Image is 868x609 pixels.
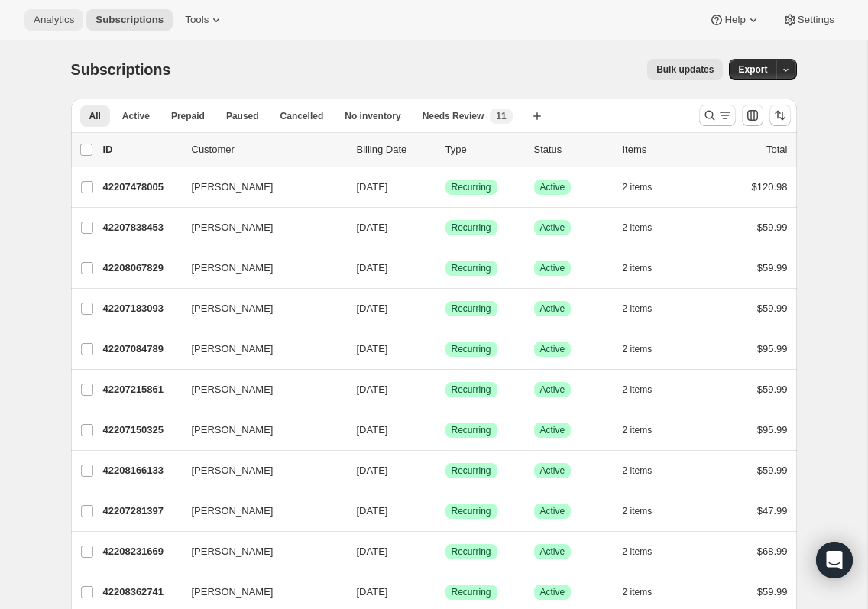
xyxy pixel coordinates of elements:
span: Recurring [452,181,491,193]
span: 2 items [623,424,653,436]
p: 42207478005 [103,180,180,195]
span: Active [540,586,565,598]
button: [PERSON_NAME] [183,175,335,199]
button: 2 items [623,177,669,198]
span: [PERSON_NAME] [192,220,274,235]
p: 42208362741 [103,585,180,600]
p: ID [103,142,180,157]
div: Items [623,142,699,157]
button: Create new view [525,105,549,127]
span: $95.99 [757,424,788,436]
div: 42207150325[PERSON_NAME][DATE]SuccessRecurringSuccessActive2 items$95.99 [103,419,788,441]
p: Total [766,142,787,157]
span: Recurring [452,343,491,355]
span: [DATE] [357,384,388,395]
div: 42208231669[PERSON_NAME][DATE]SuccessRecurringSuccessActive2 items$68.99 [103,541,788,562]
div: 42207838453[PERSON_NAME][DATE]SuccessRecurringSuccessActive2 items$59.99 [103,217,788,238]
button: 2 items [623,298,669,319]
span: 2 items [623,384,653,396]
p: 42208231669 [103,544,180,559]
span: [DATE] [357,303,388,314]
span: Recurring [452,505,491,517]
span: Subscriptions [96,14,164,26]
span: Active [540,424,565,436]
div: 42207084789[PERSON_NAME][DATE]SuccessRecurringSuccessActive2 items$95.99 [103,339,788,360]
span: Recurring [452,424,491,436]
span: [PERSON_NAME] [192,382,274,397]
p: 42207215861 [103,382,180,397]
span: Active [540,181,565,193]
span: Recurring [452,303,491,315]
button: 2 items [623,217,669,238]
span: Help [724,14,745,26]
p: 42207281397 [103,504,180,519]
button: 2 items [623,419,669,441]
p: 42208166133 [103,463,180,478]
button: Settings [773,9,844,31]
div: 42207478005[PERSON_NAME][DATE]SuccessRecurringSuccessActive2 items$120.98 [103,177,788,198]
button: 2 items [623,379,669,400]
div: 42207183093[PERSON_NAME][DATE]SuccessRecurringSuccessActive2 items$59.99 [103,298,788,319]
p: 42207150325 [103,423,180,438]
button: [PERSON_NAME] [183,580,335,604]
span: [DATE] [357,465,388,476]
p: 42208067829 [103,261,180,276]
span: [PERSON_NAME] [192,585,274,600]
span: [PERSON_NAME] [192,301,274,316]
span: Settings [798,14,834,26]
button: [PERSON_NAME] [183,377,335,402]
span: Active [540,465,565,477]
span: $68.99 [757,546,788,557]
span: Recurring [452,586,491,598]
span: $59.99 [757,465,788,476]
button: Analytics [24,9,83,31]
span: $59.99 [757,222,788,233]
span: Active [122,110,150,122]
div: 42207215861[PERSON_NAME][DATE]SuccessRecurringSuccessActive2 items$59.99 [103,379,788,400]
span: Tools [185,14,209,26]
span: [DATE] [357,222,388,233]
span: [PERSON_NAME] [192,342,274,357]
span: 2 items [623,546,653,558]
span: [PERSON_NAME] [192,463,274,478]
span: Active [540,262,565,274]
span: 2 items [623,343,653,355]
p: Customer [192,142,345,157]
span: $95.99 [757,343,788,355]
span: Export [738,63,767,76]
div: 42208067829[PERSON_NAME][DATE]SuccessRecurringSuccessActive2 items$59.99 [103,258,788,279]
button: Sort the results [769,105,791,126]
span: [DATE] [357,424,388,436]
span: Cancelled [280,110,324,122]
button: Help [700,9,769,31]
span: Recurring [452,465,491,477]
button: [PERSON_NAME] [183,337,335,361]
span: [DATE] [357,343,388,355]
span: [DATE] [357,586,388,598]
span: [DATE] [357,546,388,557]
button: Tools [176,9,233,31]
p: 42207838453 [103,220,180,235]
span: 2 items [623,181,653,193]
span: Recurring [452,384,491,396]
span: Needs Review [423,110,484,122]
button: Bulk updates [647,59,723,80]
span: [PERSON_NAME] [192,504,274,519]
span: Recurring [452,546,491,558]
button: Search and filter results [699,105,736,126]
span: 2 items [623,586,653,598]
button: Subscriptions [86,9,173,31]
span: $47.99 [757,505,788,517]
span: [PERSON_NAME] [192,261,274,276]
button: 2 items [623,258,669,279]
span: All [89,110,101,122]
p: 42207084789 [103,342,180,357]
button: [PERSON_NAME] [183,256,335,280]
div: Open Intercom Messenger [816,542,853,578]
span: $120.98 [752,181,788,193]
button: 2 items [623,339,669,360]
p: 42207183093 [103,301,180,316]
span: [PERSON_NAME] [192,180,274,195]
span: $59.99 [757,586,788,598]
button: [PERSON_NAME] [183,458,335,483]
